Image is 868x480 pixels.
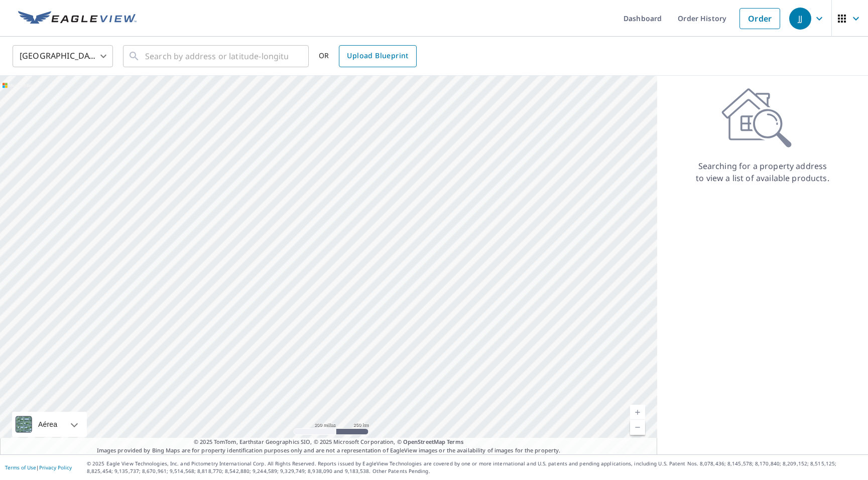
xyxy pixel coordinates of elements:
a: Order [739,8,780,29]
input: Search by address or latitude-longitude [145,42,288,70]
p: © 2025 Eagle View Technologies, Inc. and Pictometry International Corp. All Rights Reserved. Repo... [87,460,863,475]
div: Aérea [35,412,60,437]
a: OpenStreetMap [403,438,445,445]
div: OR [319,45,417,67]
a: Privacy Policy [39,464,72,471]
p: | [5,464,72,470]
span: © 2025 TomTom, Earthstar Geographics SIO, © 2025 Microsoft Corporation, © [194,438,463,446]
img: EV Logo [18,11,137,26]
a: Nivel actual 5, alejar [630,420,645,435]
a: Terms [447,438,463,445]
span: Upload Blueprint [347,50,408,62]
a: Terms of Use [5,464,36,471]
div: JJ [789,8,811,30]
p: Searching for a property address to view a list of available products. [695,160,830,184]
div: Aérea [12,412,87,437]
a: Nivel actual 5, ampliar [630,405,645,420]
a: Upload Blueprint [339,45,416,67]
div: [GEOGRAPHIC_DATA] [13,42,113,70]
